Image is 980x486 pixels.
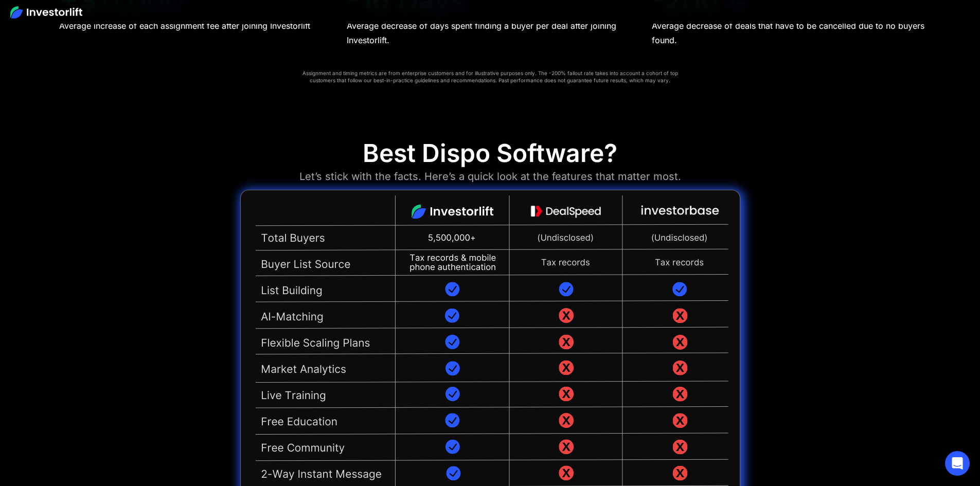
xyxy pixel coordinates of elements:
[347,19,634,47] div: Average decrease of days spent finding a buyer per deal after joining Investorlift.
[59,19,310,33] div: Average increase of each assignment fee after joining Investorlift
[652,19,939,47] div: Average decrease of deals that have to be cancelled due to no buyers found.
[299,168,681,185] div: Let’s stick with the facts. Here’s a quick look at the features that matter most.
[945,451,970,476] div: Open Intercom Messenger
[294,69,686,84] div: Assignment and timing metrics are from enterprise customers and for illustrative purposes only. T...
[363,138,617,168] div: Best Dispo Software?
